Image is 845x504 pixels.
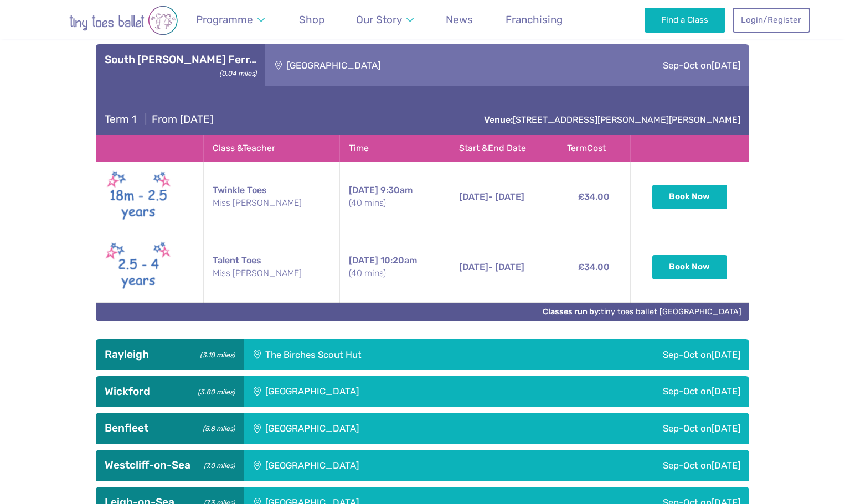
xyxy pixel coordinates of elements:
[105,169,172,225] img: Twinkle toes New (May 2025)
[543,307,741,316] a: Classes run by:tiny toes ballet [GEOGRAPHIC_DATA]
[459,262,524,272] span: - [DATE]
[441,7,478,33] a: News
[293,7,329,33] a: Shop
[459,262,488,272] span: [DATE]
[105,459,235,472] h3: Westcliff-on-Sea
[351,7,419,33] a: Our Story
[199,422,235,433] small: (5.8 miles)
[105,385,235,398] h3: Wickford
[340,232,450,302] td: 10:20am
[532,339,749,370] div: Sep-Oct on
[105,348,235,361] h3: Rayleigh
[500,7,568,33] a: Franchising
[204,162,340,232] td: Twinkle Toes
[558,162,631,232] td: £34.00
[213,267,331,279] small: Miss [PERSON_NAME]
[190,7,270,33] a: Programme
[529,413,749,444] div: Sep-Oct on
[105,239,172,295] img: Talent toes New (May 2025)
[459,191,524,202] span: - [DATE]
[529,450,749,481] div: Sep-Oct on
[558,136,631,162] th: Term Cost
[349,267,440,279] small: (40 mins)
[539,44,749,87] div: Sep-Oct on
[356,13,402,26] span: Our Story
[450,136,558,162] th: Start & End Date
[204,232,340,302] td: Talent Toes
[652,185,728,209] button: Book Now
[645,8,726,32] a: Find a Class
[213,197,331,209] small: Miss [PERSON_NAME]
[446,13,473,26] span: News
[543,307,601,316] strong: Classes run by:
[733,8,810,32] a: Login/Register
[244,450,529,481] div: [GEOGRAPHIC_DATA]
[244,376,529,407] div: [GEOGRAPHIC_DATA]
[200,459,235,470] small: (7.0 miles)
[652,255,728,279] button: Book Now
[105,113,213,126] h4: From [DATE]
[105,53,256,66] h3: South [PERSON_NAME] Ferr…
[265,44,539,87] div: [GEOGRAPHIC_DATA]
[194,385,235,397] small: (3.80 miles)
[35,6,212,35] img: tiny toes ballet
[204,136,340,162] th: Class & Teacher
[484,115,513,125] strong: Venue:
[459,191,488,202] span: [DATE]
[340,136,450,162] th: Time
[244,413,529,444] div: [GEOGRAPHIC_DATA]
[197,348,235,360] small: (3.18 miles)
[196,13,253,26] span: Programme
[216,66,256,78] small: (0.04 miles)
[558,232,631,302] td: £34.00
[105,113,136,126] span: Term 1
[712,60,740,71] span: [DATE]
[506,13,563,26] span: Franchising
[712,349,740,360] span: [DATE]
[349,185,378,195] span: [DATE]
[349,255,378,266] span: [DATE]
[349,197,440,209] small: (40 mins)
[299,13,324,26] span: Shop
[529,376,749,407] div: Sep-Oct on
[712,386,740,397] span: [DATE]
[105,422,235,435] h3: Benfleet
[712,423,740,434] span: [DATE]
[244,339,532,370] div: The Birches Scout Hut
[340,162,450,232] td: 9:30am
[484,115,740,125] a: Venue:[STREET_ADDRESS][PERSON_NAME][PERSON_NAME]
[712,460,740,471] span: [DATE]
[139,113,152,126] span: |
